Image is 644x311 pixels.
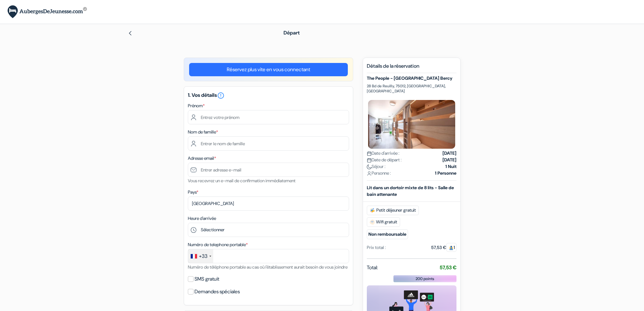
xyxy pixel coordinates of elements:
[367,171,372,176] img: user_icon.svg
[367,163,386,170] span: Séjour :
[8,5,87,18] img: AubergesDeJeunesse.com
[128,31,133,36] img: left_arrow.svg
[443,150,456,157] strong: [DATE]
[217,92,225,98] a: error_outline
[367,63,456,73] h5: Détails de la réservation
[188,189,198,196] label: Pays
[188,155,216,162] label: Adresse email
[188,110,349,124] input: Entrez votre prénom
[370,208,375,213] img: free_breakfast.svg
[446,243,456,252] span: 1
[217,92,225,99] i: error_outline
[199,252,207,260] div: +33
[367,217,400,227] span: Wifi gratuit
[188,92,349,99] h5: 1. Vos détails
[188,178,296,183] small: Vous recevrez un e-mail de confirmation immédiatement
[445,163,456,170] strong: 1 Nuit
[284,29,300,36] span: Départ
[188,129,218,135] label: Nom de famille
[367,150,399,157] span: Date d'arrivée :
[367,76,456,81] h5: The People - [GEOGRAPHIC_DATA] Bercy
[367,264,378,271] span: Total:
[188,249,213,263] div: France: +33
[367,84,456,94] p: 28 Bd de Reuilly, 75012, [GEOGRAPHIC_DATA], [GEOGRAPHIC_DATA]
[367,185,454,197] b: Lit dans un dortoir mixte de 8 lits - Salle de bain attenante
[367,170,391,177] span: Personne :
[367,244,386,251] div: Prix total :
[188,264,348,270] small: Numéro de téléphone portable au cas où l'établissement aurait besoin de vous joindre
[194,287,240,296] label: Demandes spéciales
[189,63,348,76] a: Réservez plus vite en vous connectant
[188,136,349,151] input: Entrer le nom de famille
[440,264,456,271] strong: 57,53 €
[188,103,205,109] label: Prénom
[449,246,454,250] img: guest.svg
[188,163,349,177] input: Entrer adresse e-mail
[188,241,248,248] label: Numéro de telephone portable
[435,170,456,177] strong: 1 Personne
[194,275,219,283] label: SMS gratuit
[367,206,419,215] span: Petit déjeuner gratuit
[367,229,408,239] small: Non remboursable
[370,220,375,225] img: free_wifi.svg
[188,215,216,222] label: Heure d'arrivée
[367,158,372,163] img: calendar.svg
[416,276,434,282] span: 200 points
[367,165,372,169] img: moon.svg
[367,151,372,156] img: calendar.svg
[367,157,402,163] span: Date de départ :
[431,244,456,251] div: 57,53 €
[443,157,456,163] strong: [DATE]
